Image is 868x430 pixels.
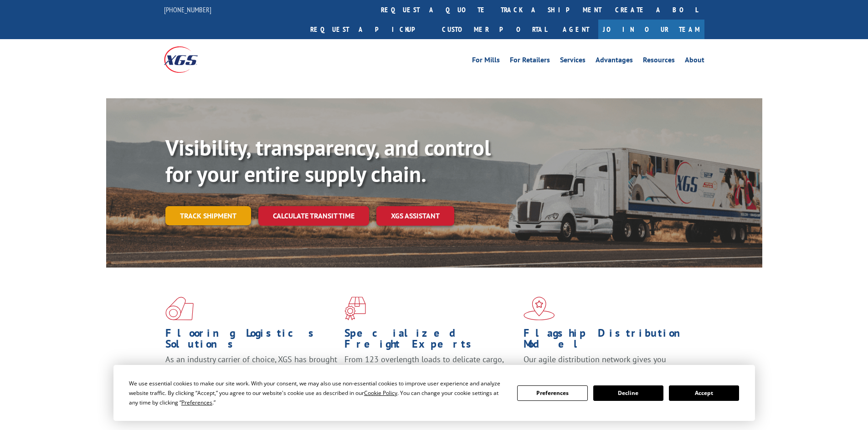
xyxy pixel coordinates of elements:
[435,20,554,39] a: Customer Portal
[344,328,517,354] h1: Specialized Freight Experts
[685,56,704,66] a: About
[472,56,500,66] a: For Mills
[554,20,598,39] a: Agent
[129,379,506,407] div: We use essential cookies to make our site work. With your consent, we may also use non-essential ...
[593,385,663,401] button: Decline
[165,133,491,188] b: Visibility, transparency, and control for your entire supply chain.
[596,56,633,66] a: Advantages
[164,5,211,14] a: [PHONE_NUMBER]
[181,399,212,406] span: Preferences
[524,297,555,320] img: xgs-icon-flagship-distribution-model-red
[344,354,517,395] p: From 123 overlength loads to delicate cargo, our experienced staff knows the best way to move you...
[258,206,369,226] a: Calculate transit time
[669,385,739,401] button: Accept
[517,385,587,401] button: Preferences
[560,56,586,66] a: Services
[524,354,691,375] span: Our agile distribution network gives you nationwide inventory management on demand.
[510,56,550,66] a: For Retailers
[376,206,454,226] a: XGS ASSISTANT
[598,20,704,39] a: Join Our Team
[165,328,338,354] h1: Flooring Logistics Solutions
[643,56,675,66] a: Resources
[113,365,755,421] div: Cookie Consent Prompt
[524,328,696,354] h1: Flagship Distribution Model
[165,206,251,225] a: Track shipment
[165,354,337,386] span: As an industry carrier of choice, XGS has brought innovation and dedication to flooring logistics...
[364,389,397,397] span: Cookie Policy
[303,20,435,39] a: Request a pickup
[165,297,194,320] img: xgs-icon-total-supply-chain-intelligence-red
[344,297,366,320] img: xgs-icon-focused-on-flooring-red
